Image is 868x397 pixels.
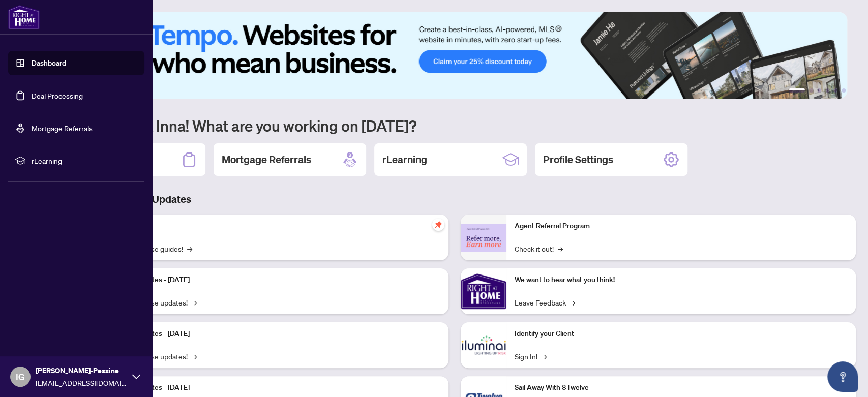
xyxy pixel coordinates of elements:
span: → [570,297,575,308]
img: We want to hear what you think! [461,268,506,314]
button: 4 [825,88,829,93]
button: 3 [817,88,821,93]
span: [PERSON_NAME]-Pessine [36,365,127,376]
span: IG [16,370,25,384]
a: Sign In!→ [515,351,547,362]
span: rLearning [32,155,137,166]
a: Check it out!→ [515,243,563,254]
h3: Brokerage & Industry Updates [53,192,856,206]
p: Platform Updates - [DATE] [107,382,440,393]
button: 2 [809,88,813,93]
span: → [558,243,563,254]
a: Dashboard [32,58,66,68]
span: → [187,243,192,254]
p: Agent Referral Program [515,221,848,232]
span: → [542,351,547,362]
h2: Mortgage Referrals [222,152,311,167]
p: Identify your Client [515,328,848,340]
a: Deal Processing [32,91,83,100]
a: Mortgage Referrals [32,124,93,133]
p: Platform Updates - [DATE] [107,274,440,286]
button: 5 [833,88,837,93]
p: Self-Help [107,221,440,232]
span: → [192,297,197,308]
p: Platform Updates - [DATE] [107,328,440,340]
a: Leave Feedback→ [515,297,575,308]
img: Identify your Client [461,322,506,368]
span: → [192,351,197,362]
button: Open asap [827,361,858,392]
img: logo [8,5,40,29]
span: pushpin [432,219,444,231]
button: 1 [789,88,805,93]
h1: Welcome back Inna! What are you working on [DATE]? [53,116,856,135]
p: We want to hear what you think! [515,274,848,286]
span: [EMAIL_ADDRESS][DOMAIN_NAME] [36,377,127,388]
h2: rLearning [382,152,427,167]
button: 6 [842,88,846,93]
img: Slide 0 [53,12,847,99]
p: Sail Away With 8Twelve [515,382,848,393]
h2: Profile Settings [543,152,613,167]
img: Agent Referral Program [461,224,506,252]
